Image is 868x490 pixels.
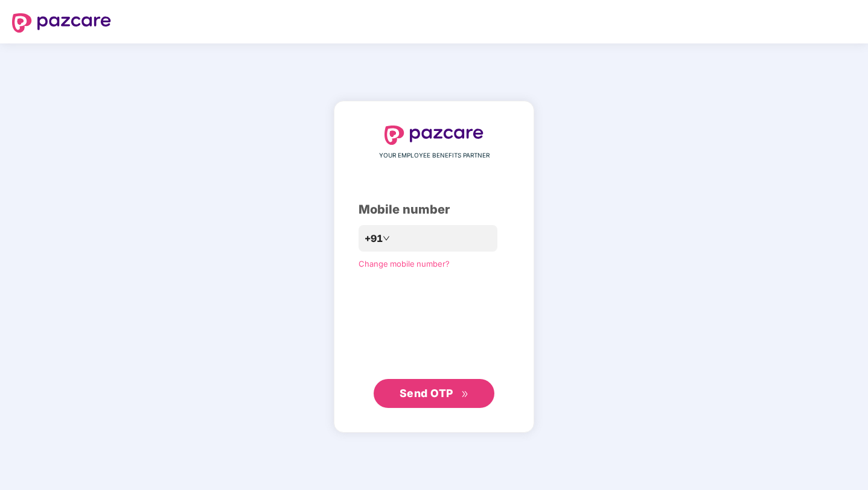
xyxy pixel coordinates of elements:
[374,379,494,408] button: Send OTPdouble-right
[385,126,483,145] img: logo
[359,259,450,269] a: Change mobile number?
[383,235,390,242] span: down
[379,151,490,161] span: YOUR EMPLOYEE BENEFITS PARTNER
[359,200,509,219] div: Mobile number
[12,13,111,33] img: logo
[400,387,453,399] span: Send OTP
[461,390,469,398] span: double-right
[365,231,383,246] span: +91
